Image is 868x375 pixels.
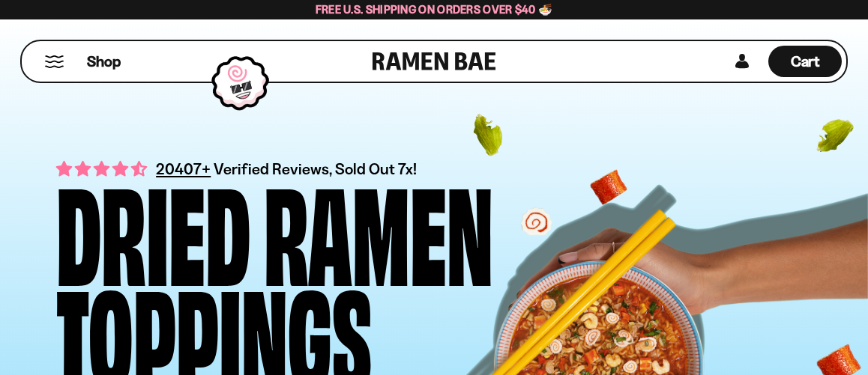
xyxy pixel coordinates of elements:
button: Mobile Menu Trigger [44,55,64,68]
div: Ramen [264,177,493,279]
span: Shop [87,52,121,72]
div: Dried [56,177,250,279]
span: Cart [791,52,820,70]
span: Free U.S. Shipping on Orders over $40 🍜 [316,2,553,16]
a: Shop [87,46,121,77]
div: Cart [768,41,842,82]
